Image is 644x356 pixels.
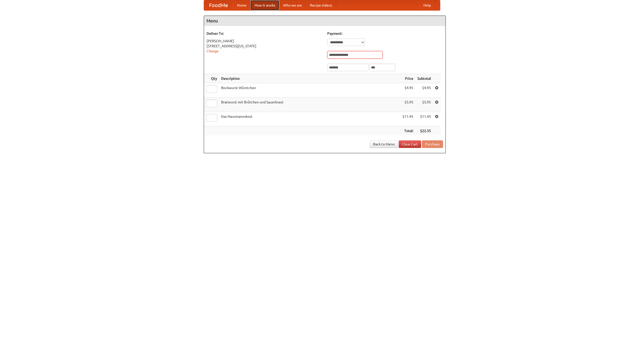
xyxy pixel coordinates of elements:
[207,38,322,44] div: [PERSON_NAME]
[233,0,251,10] a: Home
[279,0,306,10] a: Who we are
[327,31,443,36] h5: Payment:
[399,140,421,148] a: Clear Cart
[415,83,433,98] td: $4.95
[422,140,443,148] button: Purchase
[370,140,398,148] a: Back to Menu
[415,74,433,83] th: Subtotal
[207,44,322,49] div: [STREET_ADDRESS][US_STATE]
[204,74,219,83] th: Qty
[400,98,415,112] td: $5.95
[219,83,400,98] td: Bockwurst Würstchen
[219,98,400,112] td: Bratwurst mit Brötchen und Sauerkraut
[204,0,233,10] a: FoodMe
[400,126,415,136] th: Total:
[207,49,219,53] a: Change
[400,74,415,83] th: Price
[415,112,433,126] td: $11.45
[219,74,400,83] th: Description
[204,16,446,26] h4: Menu
[219,112,400,126] td: Das Hausmannskost
[251,0,279,10] a: How it works
[306,0,336,10] a: Recipe videos
[415,126,433,136] th: $22.35
[419,0,435,10] a: Help
[400,112,415,126] td: $11.45
[400,83,415,98] td: $4.95
[207,31,322,36] h5: Deliver To:
[415,98,433,112] td: $5.95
